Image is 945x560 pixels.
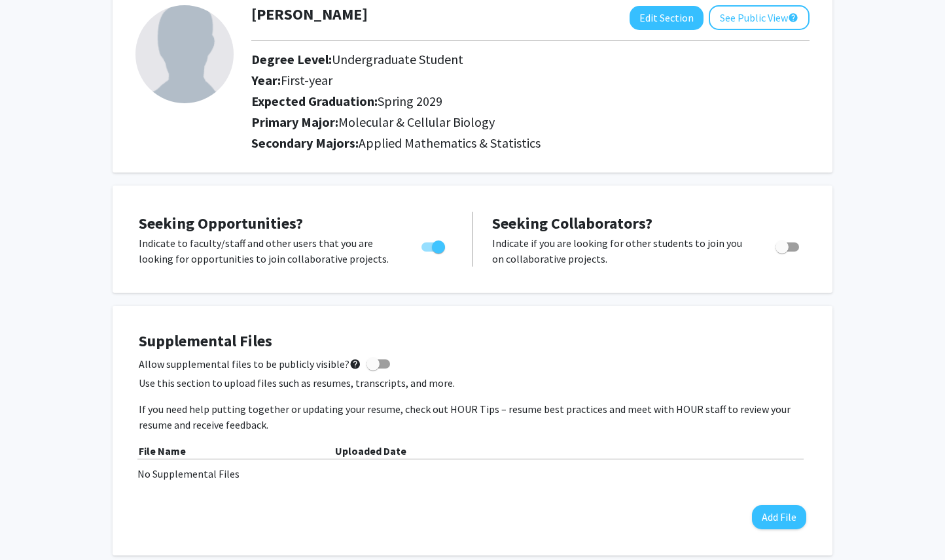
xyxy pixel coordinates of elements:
[332,51,463,67] span: Undergraduate Student
[251,5,368,24] h1: [PERSON_NAME]
[335,444,406,457] b: Uploaded Date
[139,332,806,351] h4: Supplemental Files
[359,135,541,151] span: Applied Mathematics & Statistics
[492,213,652,233] span: Seeking Collaborators?
[338,114,495,130] span: Molecular & Cellular Biology
[416,235,452,255] div: Toggle
[251,93,775,109] h2: Expected Graduation:
[251,114,810,130] h2: Primary Major:
[349,356,361,372] mat-icon: help
[752,505,806,529] button: Add File
[139,444,186,457] b: File Name
[139,356,361,372] span: Allow supplemental files to be publicly visible?
[770,235,806,255] div: Toggle
[281,72,332,88] span: First-year
[135,5,234,103] img: Profile Picture
[251,73,775,88] h2: Year:
[251,135,810,151] h2: Secondary Majors:
[139,401,806,433] p: If you need help putting together or updating your resume, check out HOUR Tips – resume best prac...
[139,213,303,233] span: Seeking Opportunities?
[137,466,808,482] div: No Supplemental Files
[788,10,798,25] mat-icon: help
[378,93,442,109] span: Spring 2029
[630,6,704,30] button: Edit Section
[139,235,397,267] p: Indicate to faculty/staff and other users that you are looking for opportunities to join collabor...
[492,235,751,267] p: Indicate if you are looking for other students to join you on collaborative projects.
[709,5,810,30] button: See Public View
[251,52,775,67] h2: Degree Level:
[139,375,806,391] p: Use this section to upload files such as resumes, transcripts, and more.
